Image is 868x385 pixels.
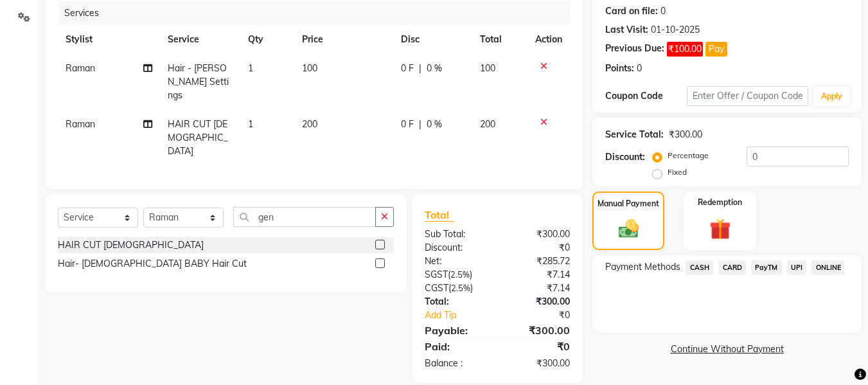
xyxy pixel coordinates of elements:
[669,128,702,141] div: ₹300.00
[612,217,645,240] img: _cash.svg
[427,62,442,75] span: 0 %
[415,241,497,255] div: Discount:
[605,23,648,37] div: Last Visit:
[595,343,859,356] a: Continue Without Payment
[419,118,421,131] span: |
[527,25,570,54] th: Action
[240,25,294,54] th: Qty
[294,25,393,54] th: Price
[58,257,247,271] div: Hair- [DEMOGRAPHIC_DATA] BABY Hair Cut
[427,118,442,131] span: 0 %
[59,1,580,25] div: Services
[686,260,713,275] span: CASH
[698,197,742,208] label: Redemption
[813,87,850,106] button: Apply
[248,118,253,130] span: 1
[450,269,470,280] span: 2.5%
[415,323,497,338] div: Payable:
[425,269,448,280] span: SGST
[401,118,414,131] span: 0 F
[66,62,95,74] span: Raman
[472,25,528,54] th: Total
[451,283,470,293] span: 2.5%
[605,128,664,141] div: Service Total:
[233,207,376,227] input: Search or Scan
[419,62,421,75] span: |
[302,62,317,74] span: 100
[497,323,580,338] div: ₹300.00
[480,118,495,130] span: 200
[605,150,645,164] div: Discount:
[718,260,746,275] span: CARD
[598,198,659,210] label: Manual Payment
[605,42,664,57] div: Previous Due:
[668,166,687,178] label: Fixed
[787,260,807,275] span: UPI
[393,25,472,54] th: Disc
[497,282,580,295] div: ₹7.14
[302,118,317,130] span: 200
[415,255,497,268] div: Net:
[605,260,680,274] span: Payment Methods
[660,4,666,18] div: 0
[160,25,240,54] th: Service
[58,25,160,54] th: Stylist
[415,282,497,295] div: ( )
[415,295,497,309] div: Total:
[703,216,738,242] img: _gift.svg
[651,23,700,37] div: 01-10-2025
[497,295,580,309] div: ₹300.00
[415,357,497,370] div: Balance :
[811,260,845,275] span: ONLINE
[415,309,511,322] a: Add Tip
[497,357,580,370] div: ₹300.00
[605,4,658,18] div: Card on file:
[511,309,580,322] div: ₹0
[415,339,497,354] div: Paid:
[66,118,95,130] span: Raman
[687,86,808,106] input: Enter Offer / Coupon Code
[605,62,634,75] div: Points:
[401,62,414,75] span: 0 F
[497,228,580,241] div: ₹300.00
[705,42,727,57] button: Pay
[637,62,642,75] div: 0
[497,255,580,268] div: ₹285.72
[248,62,253,74] span: 1
[497,268,580,282] div: ₹7.14
[605,89,686,103] div: Coupon Code
[425,208,454,222] span: Total
[425,282,448,294] span: CGST
[497,339,580,354] div: ₹0
[480,62,495,74] span: 100
[415,228,497,241] div: Sub Total:
[168,118,228,157] span: HAIR CUT [DEMOGRAPHIC_DATA]
[168,62,229,101] span: Hair - [PERSON_NAME] Settings
[415,268,497,282] div: ( )
[497,241,580,255] div: ₹0
[751,260,782,275] span: PayTM
[668,150,709,161] label: Percentage
[58,238,204,252] div: HAIR CUT [DEMOGRAPHIC_DATA]
[667,42,703,57] span: ₹100.00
